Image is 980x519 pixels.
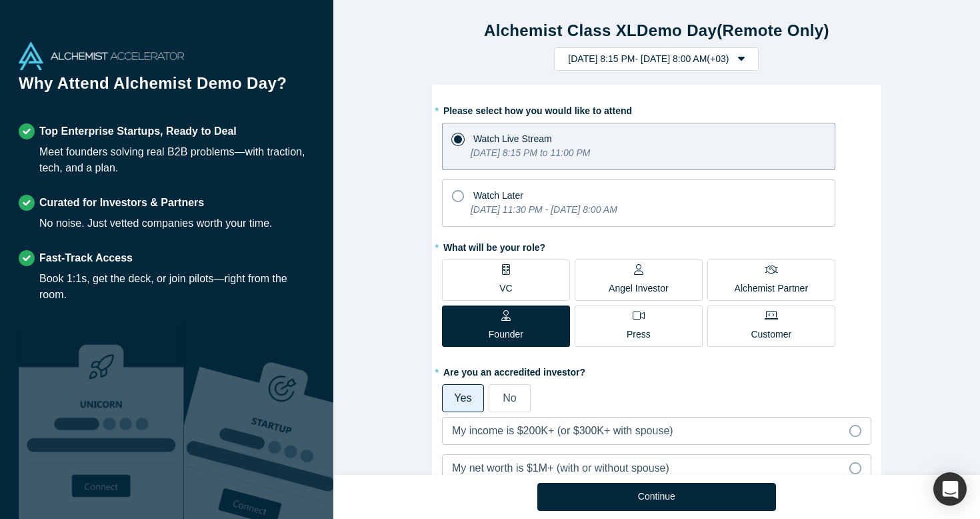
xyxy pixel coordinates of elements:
div: Meet founders solving real B2B problems—with traction, tech, and a plan. [39,144,315,176]
p: Founder [489,328,523,342]
label: Please select how you would like to attend [442,99,871,118]
span: Watch Live Stream [473,133,552,144]
img: Robust Technologies [19,322,184,519]
img: Prism AI [184,322,349,519]
span: Watch Later [473,190,523,201]
p: VC [499,282,512,296]
p: Press [627,328,651,342]
span: My income is $200K+ (or $300K+ with spouse) [452,425,673,436]
strong: Alchemist Class XL Demo Day (Remote Only) [484,21,829,39]
img: Alchemist Accelerator Logo [19,42,184,70]
span: Yes [454,392,471,404]
i: [DATE] 8:15 PM to 11:00 PM [471,147,590,158]
p: Angel Investor [609,282,669,296]
button: [DATE] 8:15 PM- [DATE] 8:00 AM(+03) [554,47,759,71]
p: Alchemist Partner [735,282,808,296]
i: [DATE] 11:30 PM - [DATE] 8:00 AM [471,204,617,215]
p: Customer [751,328,791,342]
span: No [503,392,516,404]
strong: Top Enterprise Startups, Ready to Deal [39,125,237,137]
button: Continue [537,483,776,511]
label: Are you an accredited investor? [442,361,871,380]
h1: Why Attend Alchemist Demo Day? [19,71,315,105]
span: My net worth is $1M+ (with or without spouse) [452,462,669,474]
strong: Fast-Track Access [39,252,133,264]
strong: Curated for Investors & Partners [39,197,204,208]
div: No noise. Just vetted companies worth your time. [39,215,273,231]
div: Book 1:1s, get the deck, or join pilots—right from the room. [39,271,315,303]
label: What will be your role? [442,236,871,255]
